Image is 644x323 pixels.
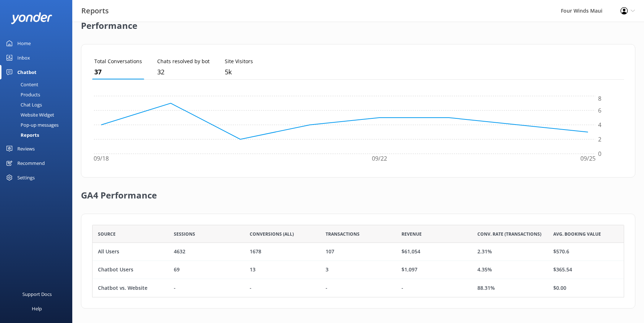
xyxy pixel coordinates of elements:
span: Revenue [402,231,422,237]
div: 13 [250,266,256,274]
div: Chatbot [17,65,37,79]
div: Recommend [17,156,45,170]
div: $1,097 [402,266,417,274]
div: Home [17,36,31,51]
tspan: 0 [598,150,601,158]
tspan: 8 [598,95,601,103]
span: Source [98,231,116,237]
tspan: 09/22 [372,155,387,163]
div: row [92,243,624,261]
span: Sessions [174,231,195,237]
div: $365.54 [553,266,572,274]
a: Pop-up messages [4,120,72,130]
p: Site Visitors [225,57,253,65]
h3: Reports [81,5,109,17]
div: - [402,284,403,292]
span: Transactions [326,231,360,237]
div: 88.31% [477,284,495,292]
p: 32 [157,67,210,77]
div: Inbox [17,51,30,65]
div: Help [32,301,42,316]
div: Reports [4,130,39,140]
a: Website Widget [4,110,72,120]
div: $570.6 [553,248,569,256]
div: 1678 [250,248,261,256]
a: Content [4,79,72,90]
div: 69 [174,266,180,274]
tspan: 09/25 [580,155,596,163]
p: Total Conversations [94,57,142,65]
div: Support Docs [22,287,52,301]
h2: GA4 Performance [81,178,157,206]
div: Reviews [17,141,35,156]
a: Chat Logs [4,100,72,110]
div: Settings [17,170,35,185]
div: $0.00 [553,284,566,292]
tspan: 4 [598,121,601,129]
div: 2.31% [477,248,492,256]
tspan: 6 [598,106,601,114]
tspan: 2 [598,135,601,143]
div: Chatbot vs. Website [98,284,147,292]
p: 37 [94,67,142,77]
div: Content [4,79,38,90]
div: $61,054 [402,248,420,256]
div: 4632 [174,248,185,256]
div: Chat Logs [4,100,42,110]
div: row [92,261,624,279]
a: Reports [4,130,72,140]
div: Chatbot Users [98,266,133,274]
div: 107 [326,248,334,256]
div: Pop-up messages [4,120,59,130]
div: 4.35% [477,266,492,274]
p: Chats resolved by bot [157,57,210,65]
div: - [326,284,327,292]
div: All Users [98,248,119,256]
span: Conversions (All) [250,231,294,237]
h2: Performance [81,8,137,37]
div: grid [92,243,624,297]
div: - [250,284,252,292]
a: Products [4,90,72,100]
div: row [92,279,624,297]
div: Website Widget [4,110,54,120]
div: - [174,284,176,292]
span: Conv. Rate (Transactions) [477,231,541,237]
div: 3 [326,266,329,274]
p: 4,924 [225,67,253,77]
span: Avg. Booking Value [553,231,601,237]
tspan: 09/18 [94,155,109,163]
div: Products [4,90,40,100]
img: yonder-white-logo.png [11,12,52,24]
